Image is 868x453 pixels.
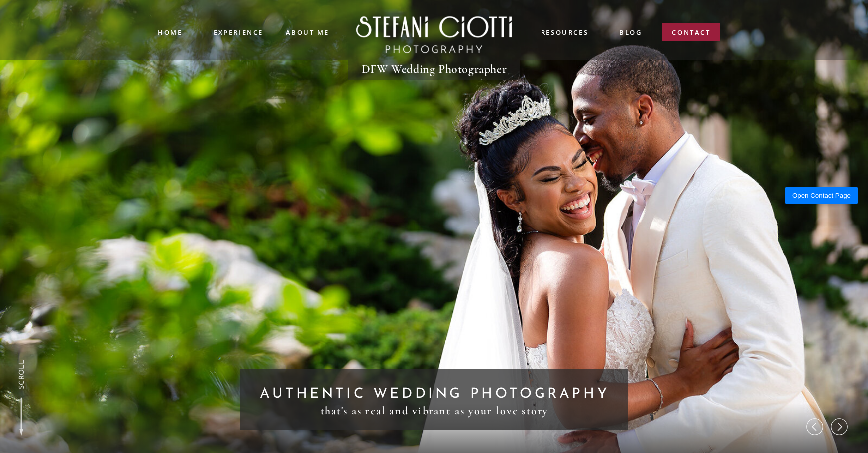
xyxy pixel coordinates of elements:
a: resources [540,27,589,39]
a: contact [672,27,711,42]
h2: AUTHENTIC wedding photography [247,383,622,403]
a: SCROLL [16,359,27,389]
a: experience [214,27,263,35]
a: Home [158,27,182,37]
h1: DFW Wedding Photographer [352,61,517,78]
a: blog [619,27,642,39]
h3: that's as real and vibrant as your love story [312,405,557,417]
a: ABOUT ME [285,27,329,36]
button: Open Contact Page [785,187,858,204]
